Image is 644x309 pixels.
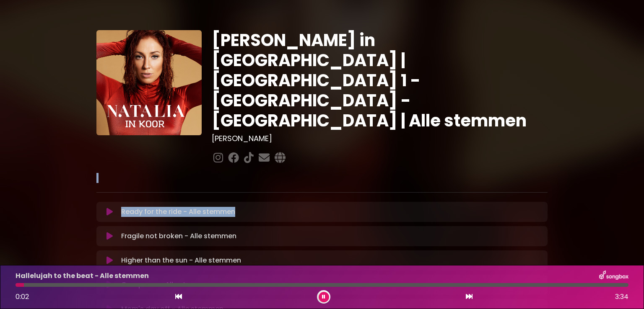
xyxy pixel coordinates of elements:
[212,134,548,143] h3: [PERSON_NAME]
[121,231,236,241] p: Fragile not broken - Alle stemmen
[121,255,241,265] p: Higher than the sun - Alle stemmen
[599,270,628,281] img: songbox-logo-white.png
[121,207,235,217] p: Ready for the ride - Alle stemmen
[615,292,628,302] span: 3:34
[16,271,149,281] p: Hallelujah to the beat - Alle stemmen
[16,292,29,301] span: 0:02
[96,30,202,135] img: YTVS25JmS9CLUqXqkEhs
[212,30,548,131] h1: [PERSON_NAME] in [GEOGRAPHIC_DATA] | [GEOGRAPHIC_DATA] 1 - [GEOGRAPHIC_DATA] - [GEOGRAPHIC_DATA] ...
